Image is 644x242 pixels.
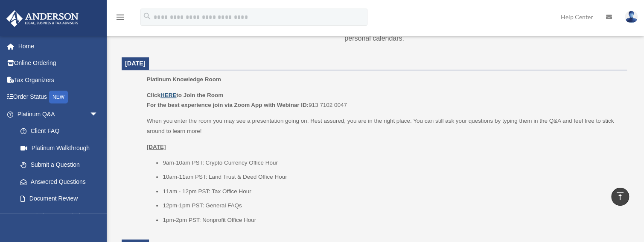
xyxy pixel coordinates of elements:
i: menu [115,12,125,22]
a: Online Ordering [6,55,111,72]
a: Order StatusNEW [6,89,111,106]
a: menu [115,15,125,22]
p: When you enter the room you may see a presentation going on. Rest assured, you are in the right p... [147,116,621,136]
div: NEW [49,91,68,103]
b: For the best experience join via Zoom App with Webinar ID: [147,102,309,108]
li: 10am-11am PST: Land Trust & Deed Office Hour [163,172,621,182]
i: search [143,12,152,21]
img: User Pic [625,11,638,23]
span: arrow_drop_down [90,106,107,123]
a: Platinum Walkthrough [12,139,111,156]
a: Platinum Q&Aarrow_drop_down [6,106,111,123]
a: Client FAQ [12,123,111,140]
b: Click to Join the Room [147,92,223,98]
a: Tax Organizers [6,71,111,89]
a: Platinum Knowledge Room [12,207,107,234]
a: Submit a Question [12,156,111,174]
li: 11am - 12pm PST: Tax Office Hour [163,186,621,197]
li: 9am-10am PST: Crypto Currency Office Hour [163,158,621,168]
img: Anderson Advisors Platinum Portal [4,10,81,27]
li: 1pm-2pm PST: Nonprofit Office Hour [163,215,621,225]
i: vertical_align_top [615,191,625,201]
p: 913 7102 0047 [147,90,621,110]
a: Document Review [12,190,111,207]
span: [DATE] [125,60,146,67]
a: Answered Questions [12,173,111,190]
a: vertical_align_top [611,188,629,206]
span: Platinum Knowledge Room [147,76,221,83]
li: 12pm-1pm PST: General FAQs [163,201,621,211]
a: HERE [160,92,176,98]
u: [DATE] [147,144,166,150]
a: Home [6,38,111,55]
